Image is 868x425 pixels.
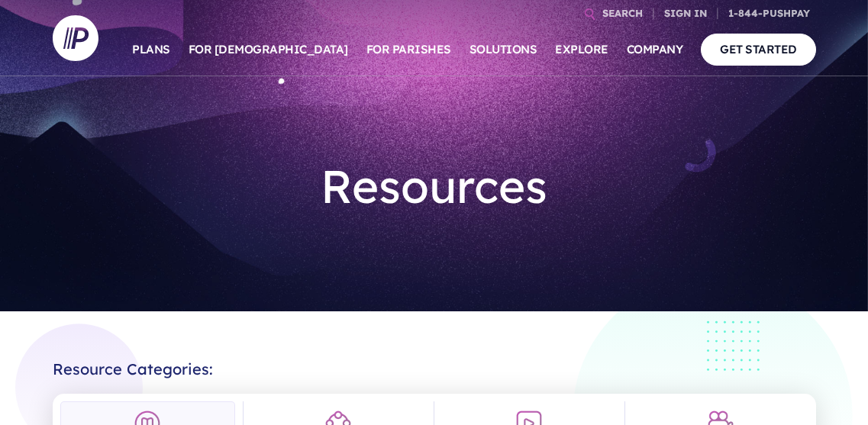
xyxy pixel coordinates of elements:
h2: Resource Categories: [53,348,816,378]
a: PLANS [132,23,170,76]
a: COMPANY [627,23,683,76]
h1: Resources [192,146,676,226]
a: SOLUTIONS [469,23,537,76]
a: GET STARTED [701,34,816,65]
a: EXPLORE [555,23,608,76]
a: FOR PARISHES [366,23,451,76]
a: FOR [DEMOGRAPHIC_DATA] [189,23,348,76]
